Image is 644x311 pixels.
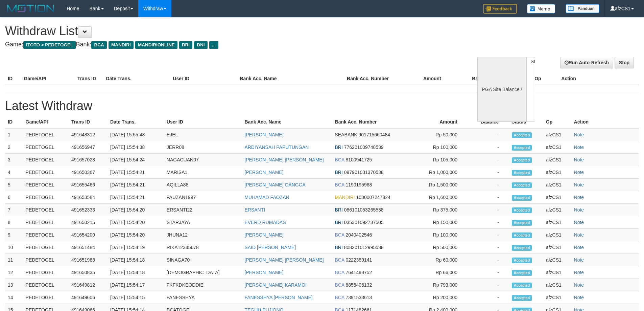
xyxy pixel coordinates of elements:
[69,266,108,279] td: 491650835
[574,145,584,150] a: Note
[5,116,23,128] th: ID
[468,279,509,291] td: -
[468,229,509,241] td: -
[108,204,164,216] td: [DATE] 15:54:20
[108,166,164,179] td: [DATE] 15:54:21
[419,204,468,216] td: Rp 375,000
[244,182,305,187] a: [PERSON_NAME] GANGGA
[5,266,23,279] td: 12
[574,282,584,288] a: Note
[468,116,509,128] th: Balance
[164,116,242,128] th: User ID
[69,216,108,229] td: 491650215
[5,3,56,14] img: MOTION_logo.png
[237,72,344,85] th: Bank Acc. Name
[23,154,69,166] td: PEDETOGEL
[344,72,398,85] th: Bank Acc. Number
[468,128,509,141] td: -
[164,291,242,304] td: FANESSHYA
[244,282,307,288] a: [PERSON_NAME] KARAMOI
[512,258,532,263] span: Accepted
[109,41,134,49] span: MANDIRI
[356,195,390,200] span: 1030007247824
[164,191,242,204] td: FAUZAN1997
[69,128,108,141] td: 491648312
[398,72,451,85] th: Amount
[5,191,23,204] td: 6
[512,232,532,238] span: Accepted
[512,270,532,276] span: Accepted
[108,191,164,204] td: [DATE] 15:54:21
[164,229,242,241] td: JHUNA12
[5,179,23,191] td: 5
[615,57,634,68] a: Stop
[108,241,164,254] td: [DATE] 15:54:19
[532,72,558,85] th: Op
[543,166,571,179] td: afzCS1
[574,245,584,250] a: Note
[23,254,69,266] td: PEDETOGEL
[244,157,324,162] a: [PERSON_NAME] [PERSON_NAME]
[345,182,372,187] span: 1190195968
[335,195,355,200] span: MANDIRI
[108,229,164,241] td: [DATE] 15:54:20
[419,279,468,291] td: Rp 793,000
[335,295,344,300] span: BCA
[335,132,357,137] span: SEABANK
[344,220,384,225] span: 035301092737505
[5,204,23,216] td: 7
[5,99,639,113] h1: Latest Withdraw
[543,116,571,128] th: Op
[335,257,344,263] span: BCA
[543,241,571,254] td: afzCS1
[335,145,343,150] span: BRI
[345,257,372,263] span: 0222389141
[419,216,468,229] td: Rp 150,000
[244,232,283,238] a: [PERSON_NAME]
[244,170,283,175] a: [PERSON_NAME]
[23,179,69,191] td: PEDETOGEL
[512,220,532,226] span: Accepted
[468,241,509,254] td: -
[543,179,571,191] td: afzCS1
[179,41,192,49] span: BRI
[5,279,23,291] td: 13
[419,116,468,128] th: Amount
[332,116,419,128] th: Bank Acc. Number
[512,195,532,201] span: Accepted
[242,116,332,128] th: Bank Acc. Name
[108,254,164,266] td: [DATE] 15:54:18
[345,232,372,238] span: 2040402546
[335,220,343,225] span: BRI
[5,141,23,154] td: 2
[451,72,500,85] th: Balance
[69,241,108,254] td: 491651484
[543,291,571,304] td: afzCS1
[345,295,372,300] span: 7391533613
[164,241,242,254] td: RIKA12345678
[23,41,76,49] span: ITOTO > PEDETOGEL
[344,145,384,150] span: 776201009748539
[69,141,108,154] td: 491656947
[335,282,344,288] span: BCA
[344,207,384,213] span: 086101053265538
[23,291,69,304] td: PEDETOGEL
[108,116,164,128] th: Date Trans.
[244,145,309,150] a: ARDIYANSAH PAPUTUNGAN
[23,141,69,154] td: PEDETOGEL
[23,128,69,141] td: PEDETOGEL
[108,291,164,304] td: [DATE] 15:54:15
[103,72,170,85] th: Date Trans.
[335,207,343,213] span: BRI
[468,166,509,179] td: -
[244,132,283,137] a: [PERSON_NAME]
[69,229,108,241] td: 491654200
[543,254,571,266] td: afzCS1
[574,132,584,137] a: Note
[468,191,509,204] td: -
[335,270,344,275] span: BCA
[244,257,324,263] a: [PERSON_NAME] [PERSON_NAME]
[344,245,384,250] span: 808201012995538
[483,4,517,14] img: Feedback.jpg
[21,72,75,85] th: Game/API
